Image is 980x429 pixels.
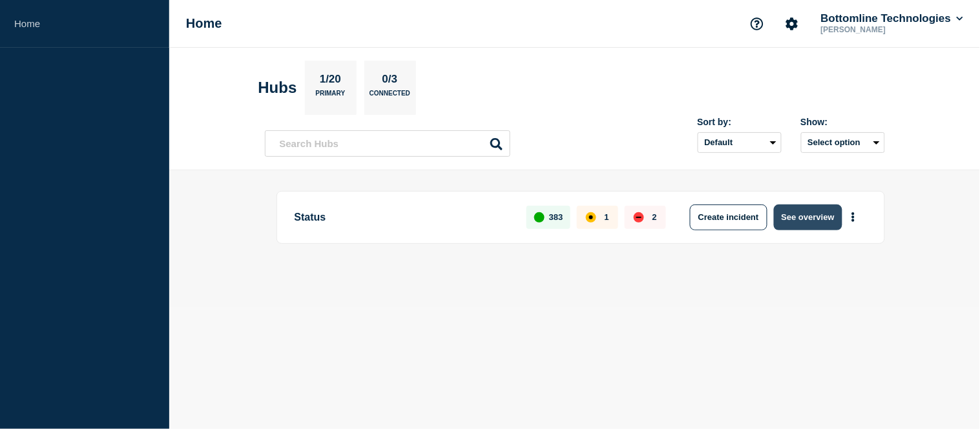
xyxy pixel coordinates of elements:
[845,205,862,229] button: More actions
[295,205,512,230] p: Status
[744,10,771,37] button: Support
[605,212,609,222] p: 1
[801,132,885,153] button: Select option
[316,90,346,103] p: Primary
[370,90,410,103] p: Connected
[818,25,953,34] p: [PERSON_NAME]
[534,212,545,223] div: up
[315,73,346,90] p: 1/20
[698,132,782,153] select: Sort by
[818,12,966,25] button: Bottomline Technologies
[258,79,297,97] h2: Hubs
[549,212,563,222] p: 383
[801,117,885,127] div: Show:
[774,205,842,230] button: See overview
[265,130,510,157] input: Search Hubs
[698,117,782,127] div: Sort by:
[690,205,767,230] button: Create incident
[377,73,402,90] p: 0/3
[652,212,657,222] p: 2
[586,212,596,223] div: affected
[778,10,806,37] button: Account settings
[634,212,644,223] div: down
[186,16,222,31] h1: Home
